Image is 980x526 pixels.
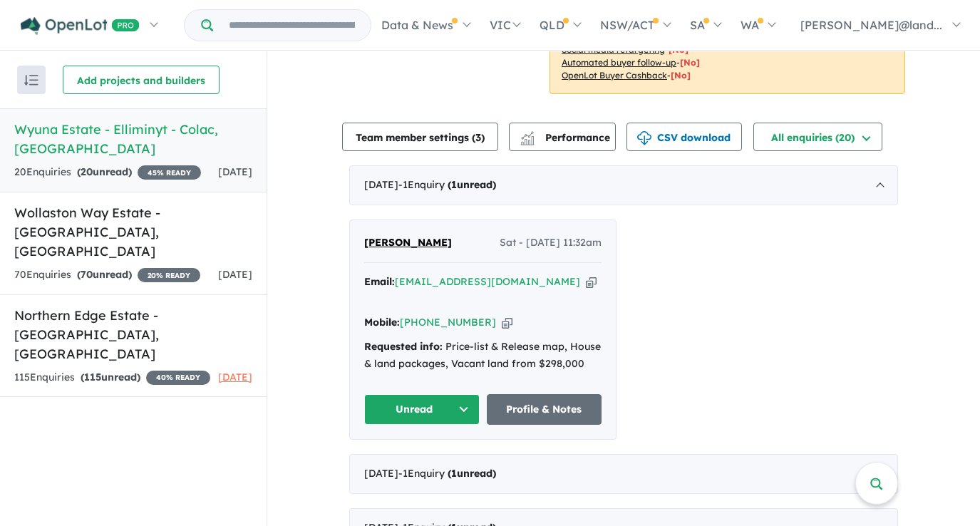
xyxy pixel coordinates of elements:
u: OpenLot Buyer Cashback [562,70,667,81]
img: bar-chart.svg [520,136,535,145]
strong: Email: [364,275,395,288]
a: Profile & Notes [487,394,602,425]
div: 115 Enquir ies [14,369,210,386]
span: 45 % READY [138,165,201,180]
strong: Mobile: [364,316,400,329]
img: download icon [637,131,651,145]
a: [PERSON_NAME] [364,234,452,252]
img: sort.svg [24,75,38,86]
strong: Requested info: [364,340,443,353]
h5: Wyuna Estate - Elliminyt - Colac , [GEOGRAPHIC_DATA] [14,120,252,158]
button: All enquiries (20) [753,123,882,151]
button: Copy [586,274,597,289]
span: 3 [475,131,481,144]
span: [No] [671,70,691,81]
div: [DATE] [349,454,898,494]
img: line-chart.svg [521,131,534,139]
strong: ( unread) [448,467,496,480]
div: [DATE] [349,165,898,205]
span: 40 % READY [146,371,210,385]
h5: Wollaston Way Estate - [GEOGRAPHIC_DATA] , [GEOGRAPHIC_DATA] [14,203,252,261]
button: CSV download [626,123,742,151]
span: Performance [522,131,610,144]
strong: ( unread) [448,178,496,191]
button: Unread [364,394,480,425]
span: [No] [680,57,700,68]
span: [DATE] [218,268,252,281]
button: Team member settings (3) [342,123,498,151]
div: Price-list & Release map, House & land packages, Vacant land from $298,000 [364,339,602,373]
strong: ( unread) [81,371,140,383]
strong: ( unread) [77,165,132,178]
a: [EMAIL_ADDRESS][DOMAIN_NAME] [395,275,580,288]
span: [DATE] [218,165,252,178]
div: 70 Enquir ies [14,267,200,284]
strong: ( unread) [77,268,132,281]
button: Add projects and builders [63,66,220,94]
span: [PERSON_NAME] [364,236,452,249]
span: [DATE] [218,371,252,383]
span: 1 [451,178,457,191]
u: Automated buyer follow-up [562,57,676,68]
span: 1 [451,467,457,480]
input: Try estate name, suburb, builder or developer [216,10,368,41]
h5: Northern Edge Estate - [GEOGRAPHIC_DATA] , [GEOGRAPHIC_DATA] [14,306,252,363]
span: - 1 Enquir y [398,467,496,480]
span: 20 [81,165,93,178]
span: 115 [84,371,101,383]
span: 70 [81,268,93,281]
button: Copy [502,315,512,330]
img: Openlot PRO Logo White [21,17,140,35]
span: - 1 Enquir y [398,178,496,191]
span: [PERSON_NAME]@land... [800,18,942,32]
span: Sat - [DATE] 11:32am [500,234,602,252]
button: Performance [509,123,616,151]
span: 20 % READY [138,268,200,282]
a: [PHONE_NUMBER] [400,316,496,329]
div: 20 Enquir ies [14,164,201,181]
